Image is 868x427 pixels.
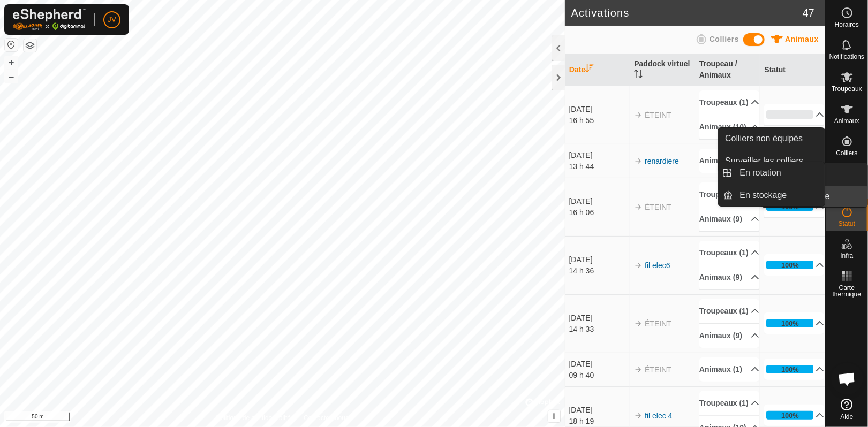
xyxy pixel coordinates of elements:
[740,166,781,179] span: En rotation
[571,6,803,19] h2: Activations
[719,162,825,184] li: En rotation
[634,157,643,165] img: arrow
[645,261,670,270] a: fil elec6
[304,413,349,423] a: Contactez-nous
[828,285,865,298] span: Carte thermique
[645,319,671,328] span: ÉTEINT
[5,70,18,83] button: –
[699,265,759,289] p-accordion-header: Animaux (9)
[834,118,859,124] span: Animaux
[569,254,629,265] div: [DATE]
[548,410,560,422] button: i
[108,14,116,25] span: JV
[781,260,799,270] div: 100%
[781,318,799,329] div: 100%
[699,182,759,207] p-accordion-header: Troupeaux (1)
[553,411,555,421] span: i
[13,9,86,30] img: Logo Gallagher
[764,254,824,276] p-accordion-header: 100%
[740,189,787,202] span: En stockage
[699,357,759,382] p-accordion-header: Animaux (1)
[634,203,643,211] img: arrow
[634,365,643,374] img: arrow
[719,150,825,172] a: Surveiller les colliers
[645,111,671,119] span: ÉTEINT
[766,110,813,119] div: 0%
[719,128,825,149] a: Colliers non équipés
[699,299,759,323] p-accordion-header: Troupeaux (1)
[569,312,629,324] div: [DATE]
[725,155,803,167] span: Surveiller les colliers
[645,203,671,211] span: ÉTEINT
[760,54,825,86] th: Statut
[699,90,759,115] p-accordion-header: Troupeaux (1)
[569,196,629,207] div: [DATE]
[630,54,695,86] th: Paddock virtuel
[634,319,643,328] img: arrow
[836,150,857,156] span: Colliers
[766,261,813,269] div: 100%
[840,253,853,259] span: Infra
[5,39,18,51] button: Réinitialiser la carte
[710,35,739,43] span: Colliers
[785,35,819,43] span: Animaux
[634,411,643,420] img: arrow
[569,359,629,370] div: [DATE]
[569,416,629,427] div: 18 h 19
[699,207,759,231] p-accordion-header: Animaux (9)
[764,405,824,426] p-accordion-header: 100%
[569,150,629,161] div: [DATE]
[634,111,643,119] img: arrow
[764,104,824,125] p-accordion-header: 0%
[835,21,859,28] span: Horaires
[781,410,799,421] div: 100%
[569,265,629,277] div: 14 h 36
[645,411,672,420] a: fil elec 4
[5,56,18,69] button: +
[719,185,825,206] li: En stockage
[831,363,863,395] div: Ouvrir le chat
[645,157,679,165] a: renardiere
[695,54,760,86] th: Troupeau / Animaux
[725,132,803,145] span: Colliers non équipés
[766,411,813,420] div: 100%
[766,365,813,373] div: 100%
[634,71,643,80] p-sorticon: Activer pour trier
[569,104,629,115] div: [DATE]
[699,115,759,139] p-accordion-header: Animaux (10)
[839,220,855,227] span: Statut
[216,413,291,423] a: Politique de confidentialité
[645,365,671,374] span: ÉTEINT
[783,190,830,203] span: En stockage
[565,54,630,86] th: Date
[585,65,594,74] p-sorticon: Activer pour trier
[840,414,853,420] span: Aide
[24,39,36,52] button: Couches de carte
[734,162,825,184] a: En rotation
[634,261,643,270] img: arrow
[803,5,814,21] span: 47
[766,319,813,327] div: 100%
[826,394,868,424] a: Aide
[569,161,629,172] div: 13 h 44
[764,312,824,334] p-accordion-header: 100%
[569,115,629,126] div: 16 h 55
[764,359,824,380] p-accordion-header: 100%
[569,207,629,218] div: 16 h 06
[569,370,629,381] div: 09 h 40
[699,149,759,173] p-accordion-header: Animaux (10)
[699,391,759,415] p-accordion-header: Troupeaux (1)
[734,185,825,206] a: En stockage
[569,324,629,335] div: 14 h 33
[699,241,759,265] p-accordion-header: Troupeaux (1)
[569,405,629,416] div: [DATE]
[699,324,759,348] p-accordion-header: Animaux (9)
[829,54,864,60] span: Notifications
[781,364,799,375] div: 100%
[832,86,862,92] span: Troupeaux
